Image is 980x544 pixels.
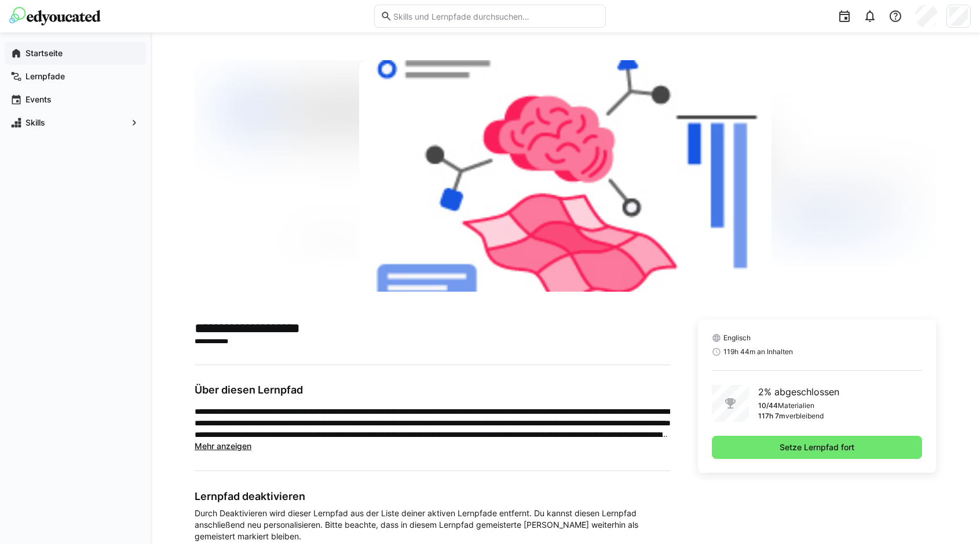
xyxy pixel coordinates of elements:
[758,385,839,399] p: 2% abgeschlossen
[195,508,670,542] span: Durch Deaktivieren wird dieser Lernpfad aus der Liste deiner aktiven Lernpfade entfernt. Du kanns...
[195,441,251,451] span: Mehr anzeigen
[758,411,785,421] p: 117h 7m
[758,401,778,410] p: 10/44
[712,436,922,459] button: Setze Lernpfad fort
[723,347,793,356] span: 119h 44m an Inhalten
[392,11,599,21] input: Skills und Lernpfade durchsuchen…
[778,442,856,453] span: Setze Lernpfad fort
[778,401,814,410] p: Materialien
[195,490,670,503] h3: Lernpfad deaktivieren
[195,384,670,396] h3: Über diesen Lernpfad
[785,411,824,421] p: verbleibend
[723,333,751,343] span: Englisch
